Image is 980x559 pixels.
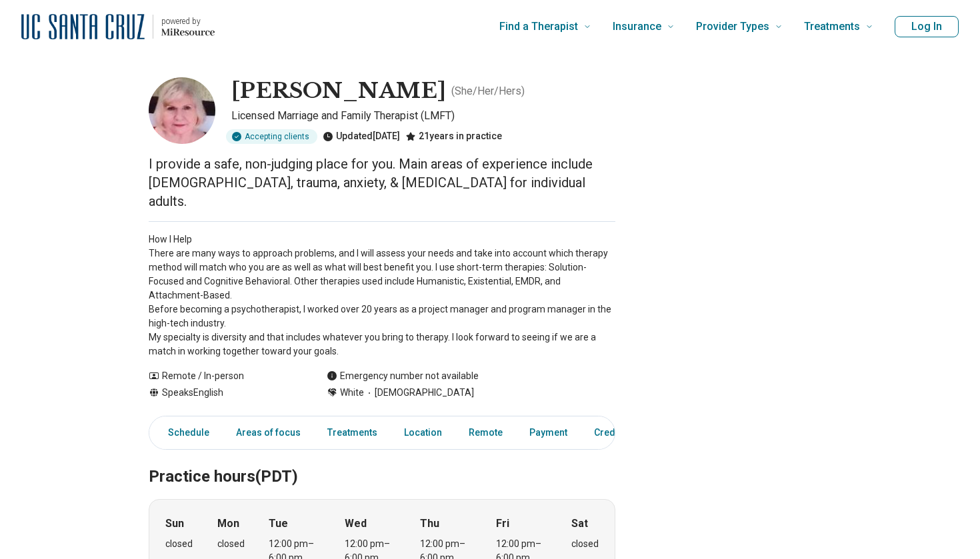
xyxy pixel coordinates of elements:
strong: Fri [496,516,509,532]
a: Credentials [586,419,653,446]
a: Home page [21,5,215,48]
p: I provide a safe, non-judging place for you. Main areas of experience include [DEMOGRAPHIC_DATA],... [149,155,615,211]
span: Provider Types [696,17,769,36]
h1: [PERSON_NAME] [231,77,446,105]
div: closed [165,537,193,551]
div: Updated [DATE] [323,129,400,144]
span: White [340,386,364,400]
a: Areas of focus [228,419,309,446]
div: closed [217,537,245,551]
strong: Sun [165,516,184,532]
strong: Sat [571,516,588,532]
div: Emergency number not available [327,369,479,383]
a: Remote [461,419,511,446]
div: 21 years in practice [405,129,502,144]
a: Treatments [319,419,385,446]
span: Insurance [613,17,661,36]
strong: Mon [217,516,239,532]
span: Treatments [804,17,860,36]
strong: Tue [269,516,288,532]
a: Schedule [152,419,217,446]
div: closed [571,537,599,551]
strong: Wed [345,516,367,532]
div: Remote / In-person [149,369,300,383]
a: Payment [521,419,575,446]
p: Licensed Marriage and Family Therapist (LMFT) [231,108,615,124]
p: How I Help There are many ways to approach problems, and I will assess your needs and take into a... [149,233,615,358]
strong: Thu [420,516,439,532]
div: Speaks English [149,386,300,400]
span: [DEMOGRAPHIC_DATA] [364,386,474,400]
a: Location [396,419,450,446]
button: Log In [895,16,959,37]
p: ( She/Her/Hers ) [451,83,525,99]
h2: Practice hours (PDT) [149,434,615,488]
p: powered by [161,16,215,27]
img: Mariann Tymn, Licensed Marriage and Family Therapist (LMFT) [149,77,215,144]
div: Accepting clients [226,129,317,144]
span: Find a Therapist [499,17,578,36]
